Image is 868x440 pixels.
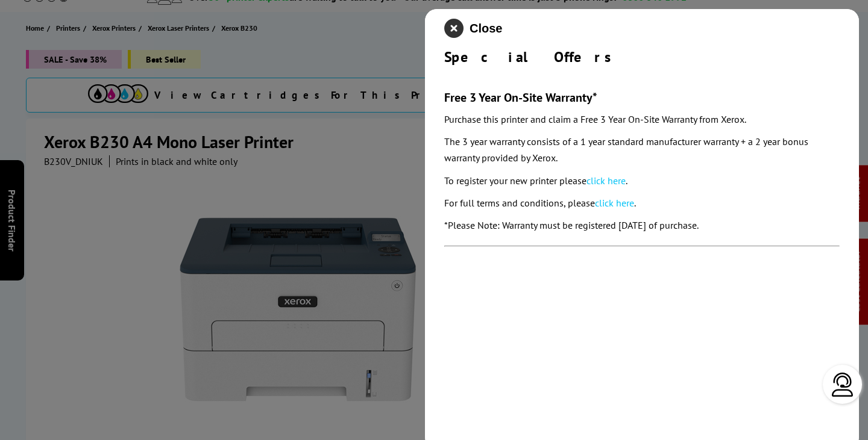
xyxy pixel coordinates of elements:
[831,373,855,397] img: user-headset-light.svg
[444,173,840,189] p: To register your new printer please .
[444,19,502,38] button: close modal
[444,90,840,105] h3: Free 3 Year On-Site Warranty*
[595,197,634,209] a: click here
[587,175,626,187] a: click here
[444,217,840,234] p: *Please Note: Warranty must be registered [DATE] of purchase.
[444,134,840,166] p: The 3 year warranty consists of a 1 year standard manufacturer warranty + a 2 year bonus warranty...
[470,22,502,36] span: Close
[444,48,840,66] div: Special Offers
[444,195,840,211] p: For full terms and conditions, please .
[444,111,840,128] p: Purchase this printer and claim a Free 3 Year On-Site Warranty from Xerox.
